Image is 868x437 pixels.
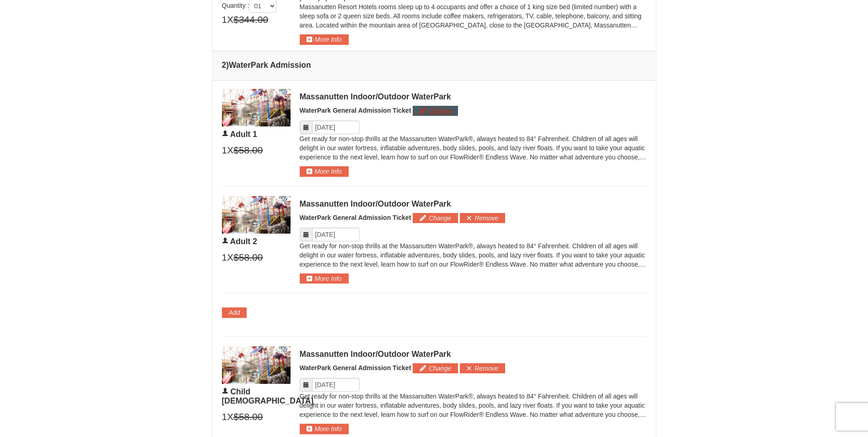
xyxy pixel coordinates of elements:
span: WaterPark General Admission Ticket [300,214,411,221]
span: 1 [222,410,227,424]
button: More Info [300,273,349,284]
span: Adult 2 [230,237,257,246]
p: Get ready for non-stop thrills at the Massanutten WaterPark®, always heated to 84° Fahrenheit. Ch... [300,392,647,419]
button: More Info [300,166,349,176]
span: Quantity : [222,2,277,9]
span: 1 [222,251,227,264]
div: Massanutten Indoor/Outdoor WaterPark [300,92,647,101]
img: 6619917-1403-22d2226d.jpg [222,196,291,234]
h4: 2 WaterPark Admission [222,60,647,70]
span: X [227,251,233,264]
button: Change [413,213,458,223]
span: $58.00 [233,143,263,157]
p: Get ready for non-stop thrills at the Massanutten WaterPark®, always heated to 84° Fahrenheit. Ch... [300,134,647,162]
button: Remove [460,363,505,373]
span: WaterPark General Admission Ticket [300,107,411,114]
span: $58.00 [233,251,263,264]
span: $344.00 [233,13,268,27]
button: Change [413,106,458,116]
span: Child [DEMOGRAPHIC_DATA] [222,387,314,405]
span: $58.00 [233,410,263,424]
button: Change [413,363,458,373]
span: WaterPark General Admission Ticket [300,364,411,371]
span: 1 [222,143,227,157]
span: X [227,13,233,27]
span: 1 [222,13,227,27]
img: 6619917-1403-22d2226d.jpg [222,89,291,126]
p: Massanutten Resort Hotels rooms sleep up to 4 occupants and offer a choice of 1 king size bed (li... [300,2,647,30]
button: Remove [460,213,505,223]
img: 6619917-1403-22d2226d.jpg [222,346,291,384]
button: Add [222,307,247,317]
div: Massanutten Indoor/Outdoor WaterPark [300,350,647,359]
div: Massanutten Indoor/Outdoor WaterPark [300,199,647,208]
span: X [227,143,233,157]
button: More Info [300,424,349,434]
span: X [227,410,233,424]
span: Adult 1 [230,130,257,139]
button: More Info [300,34,349,44]
p: Get ready for non-stop thrills at the Massanutten WaterPark®, always heated to 84° Fahrenheit. Ch... [300,241,647,269]
span: ) [226,60,229,70]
